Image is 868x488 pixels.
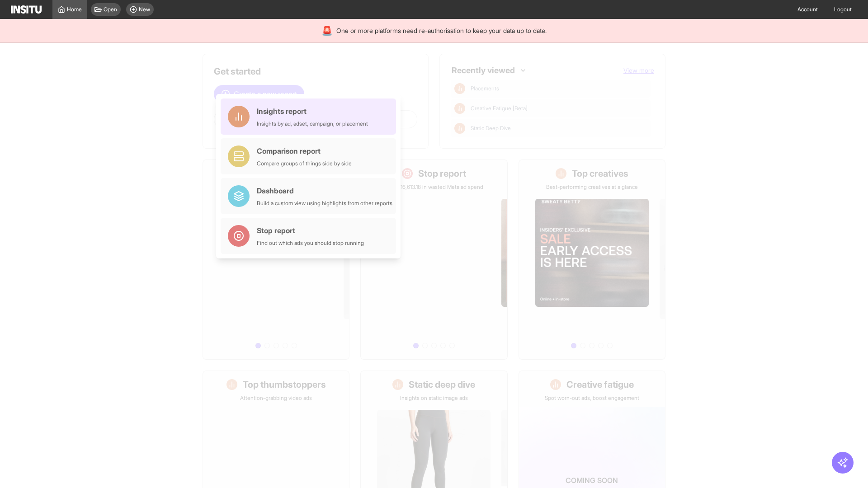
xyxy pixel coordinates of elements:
[257,160,352,167] div: Compare groups of things side by side
[67,6,82,13] span: Home
[257,225,364,236] div: Stop report
[139,6,150,13] span: New
[257,106,368,117] div: Insights report
[104,6,117,13] span: Open
[257,239,364,247] div: Find out which ads you should stop running
[257,185,392,196] div: Dashboard
[321,24,333,37] div: 🚨
[336,26,547,35] span: One or more platforms need re-authorisation to keep your data up to date.
[257,145,352,156] div: Comparison report
[257,200,392,207] div: Build a custom view using highlights from other reports
[11,5,42,14] img: Logo
[257,120,368,127] div: Insights by ad, adset, campaign, or placement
